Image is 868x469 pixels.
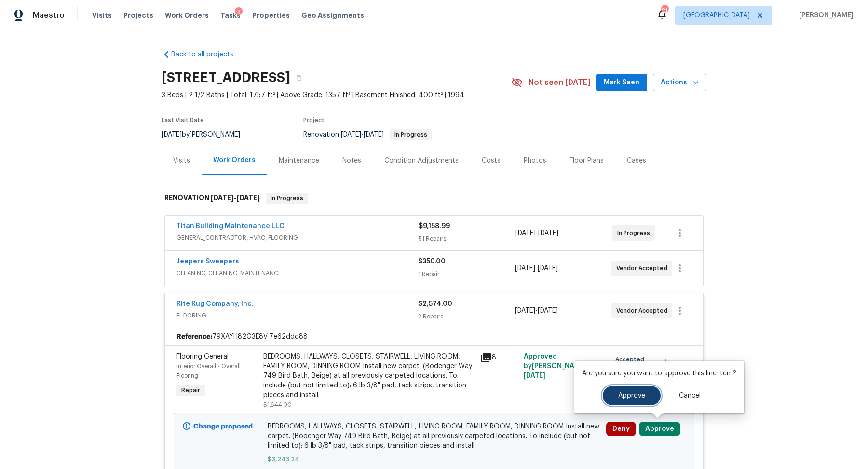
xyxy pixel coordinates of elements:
div: 2 Repairs [418,312,515,321]
span: Work Orders [165,11,209,20]
span: [DATE] [538,265,558,272]
div: 8 [480,352,518,363]
span: $350.00 [418,258,446,265]
button: Copy Address [290,69,308,86]
span: - [515,228,558,238]
a: Titan Building Maintenance LLC [176,223,285,230]
span: $9,158.99 [419,223,450,230]
span: [DATE] [515,230,536,236]
span: Properties [252,11,290,20]
button: Cancel [664,386,716,405]
div: 51 Repairs [419,234,515,244]
button: Deny [606,422,636,436]
div: 1 Repair [418,269,515,279]
div: Condition Adjustments [384,156,459,166]
a: Jeepers Sweepers [176,258,239,265]
div: Cases [627,156,646,166]
button: Approve [603,386,661,405]
span: FLOORING [176,311,418,320]
a: Rite Rug Company, Inc. [176,301,254,307]
span: $1,644.00 [263,402,292,408]
button: Approve [639,422,680,436]
span: 3 Beds | 2 1/2 Baths | Total: 1757 ft² | Above Grade: 1357 ft² | Basement Finished: 400 ft² | 1994 [162,90,511,100]
span: [DATE] [515,265,535,272]
span: Maestro [33,11,65,20]
span: Repair [177,386,204,395]
span: [DATE] [538,307,558,314]
span: BEDROOMS, HALLWAYS, CLOSETS, STAIRWELL, LIVING ROOM, FAMILY ROOM, DINNING ROOM Install new carpet... [268,422,601,451]
b: Change proposed [193,423,253,430]
span: Project [303,117,325,123]
span: Accepted [615,355,648,364]
div: Photos [524,156,546,166]
span: - [515,263,558,273]
span: In Progress [617,228,654,238]
h6: RENOVATION [164,193,260,204]
span: CLEANING, CLEANING_MAINTENANCE [176,268,418,278]
b: Reference: [176,332,212,342]
span: Projects [123,11,153,20]
p: Are you sure you want to approve this line item? [582,369,736,378]
div: 21 [661,6,668,15]
button: Actions [653,74,706,92]
span: Vendor Accepted [616,263,671,273]
div: Costs [482,156,501,166]
span: [PERSON_NAME] [795,11,854,20]
span: $2,574.00 [418,301,452,307]
span: Actions [661,77,699,89]
span: Mark Seen [604,77,639,89]
div: RENOVATION [DATE]-[DATE]In Progress [162,183,706,214]
div: Visits [173,156,190,166]
div: 79XAYH82G3E8V-7e62ddd88 [165,328,703,345]
button: Mark Seen [596,74,647,92]
span: Approve [618,392,645,400]
span: [DATE] [341,131,361,138]
div: Maintenance [279,156,319,166]
span: [DATE] [515,307,535,314]
span: Flooring General [176,353,229,360]
span: [DATE] [524,372,545,379]
div: Work Orders [213,155,256,165]
span: [DATE] [162,131,182,138]
span: Interior Overall - Overall Flooring [176,363,241,379]
span: Approved by [PERSON_NAME] on [524,353,595,379]
span: Cancel [679,392,701,400]
span: $3,243.24 [268,455,601,464]
span: Vendor Accepted [616,306,671,316]
a: Back to all projects [162,50,254,59]
div: Floor Plans [570,156,604,166]
span: In Progress [267,193,307,203]
span: Last Visit Date [162,117,204,123]
div: Notes [342,156,361,166]
span: [DATE] [538,230,558,236]
span: [DATE] [364,131,384,138]
span: - [211,194,260,201]
span: Not seen [DATE] [529,78,590,87]
span: In Progress [391,132,431,138]
span: - [341,131,384,138]
span: Geo Assignments [301,11,364,20]
span: [DATE] [211,194,234,201]
div: 3 [235,7,243,17]
span: [DATE] [237,194,260,201]
span: GENERAL_CONTRACTOR, HVAC, FLOORING [176,233,419,243]
div: by [PERSON_NAME] [162,129,252,140]
div: BEDROOMS, HALLWAYS, CLOSETS, STAIRWELL, LIVING ROOM, FAMILY ROOM, DINNING ROOM Install new carpet... [263,352,475,400]
span: Visits [92,11,112,20]
span: Tasks [220,12,241,19]
h2: [STREET_ADDRESS] [162,73,290,83]
span: - [515,306,558,316]
span: Renovation [303,131,432,138]
span: [GEOGRAPHIC_DATA] [683,11,750,20]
